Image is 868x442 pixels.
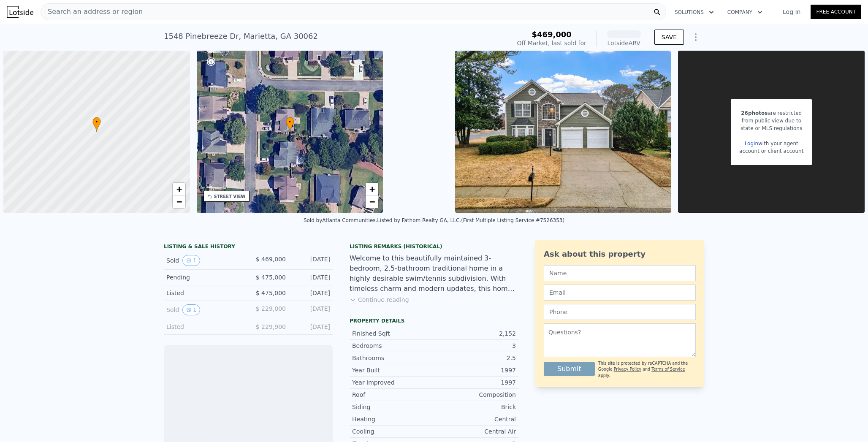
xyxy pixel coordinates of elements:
[434,366,516,374] div: 1997
[173,183,185,195] a: Zoom in
[286,118,294,126] span: •
[352,403,434,411] div: Siding
[352,378,434,387] div: Year Improved
[286,117,294,132] div: •
[92,118,101,126] span: •
[352,354,434,362] div: Bathrooms
[176,196,182,207] span: −
[434,390,516,399] div: Composition
[350,317,518,324] div: Property details
[654,30,684,45] button: SAVE
[544,248,696,260] div: Ask about this property
[293,255,330,266] div: [DATE]
[256,274,286,281] span: $ 475,000
[352,329,434,338] div: Finished Sqft
[293,289,330,297] div: [DATE]
[434,378,516,387] div: 1997
[811,5,861,19] a: Free Account
[256,290,286,296] span: $ 475,000
[173,195,185,208] a: Zoom out
[166,255,241,266] div: Sold
[739,109,803,117] div: are restricted
[651,367,685,371] a: Terms of Service
[544,362,595,376] button: Submit
[741,110,768,116] span: 26 photos
[544,304,696,320] input: Phone
[352,415,434,423] div: Heating
[598,361,696,379] div: This site is protected by reCAPTCHA and the Google and apply.
[176,184,182,194] span: +
[166,323,241,331] div: Listed
[544,285,696,301] input: Email
[256,256,286,263] span: $ 469,000
[517,39,586,47] div: Off Market, last sold for
[350,296,409,304] button: Continue reading
[214,193,246,200] div: STREET VIEW
[614,367,641,371] a: Privacy Policy
[293,273,330,282] div: [DATE]
[92,117,101,132] div: •
[544,265,696,281] input: Name
[668,5,721,20] button: Solutions
[352,390,434,399] div: Roof
[182,304,200,315] button: View historical data
[166,304,241,315] div: Sold
[182,255,200,266] button: View historical data
[434,354,516,362] div: 2.5
[773,8,811,16] a: Log In
[7,6,33,18] img: Lotside
[164,243,333,252] div: LISTING & SALE HISTORY
[293,304,330,315] div: [DATE]
[434,415,516,423] div: Central
[739,147,803,155] div: account or client account
[607,39,641,47] div: Lotside ARV
[745,141,758,146] a: Login
[366,195,378,208] a: Zoom out
[434,427,516,436] div: Central Air
[41,7,143,17] span: Search an address or region
[293,323,330,331] div: [DATE]
[687,29,704,46] button: Show Options
[721,5,769,20] button: Company
[434,329,516,338] div: 2,152
[455,51,671,213] img: Sale: 13631879 Parcel: 17544453
[369,184,375,194] span: +
[434,403,516,411] div: Brick
[166,289,241,297] div: Listed
[304,217,377,223] div: Sold by Atlanta Communities .
[256,305,286,312] span: $ 229,000
[377,217,564,223] div: Listed by Fathom Realty GA, LLC. (First Multiple Listing Service #7526353)
[739,117,803,125] div: from public view due to
[369,196,375,207] span: −
[758,141,798,146] span: with your agent
[532,30,572,39] span: $469,000
[256,323,286,330] span: $ 229,900
[366,183,378,195] a: Zoom in
[350,253,518,294] div: Welcome to this beautifully maintained 3-bedroom, 2.5-bathroom traditional home in a highly desir...
[352,366,434,374] div: Year Built
[739,125,803,132] div: state or MLS regulations
[352,427,434,436] div: Cooling
[166,273,241,282] div: Pending
[350,243,518,250] div: Listing Remarks (Historical)
[164,30,318,42] div: 1548 Pinebreeze Dr , Marietta , GA 30062
[434,342,516,350] div: 3
[352,342,434,350] div: Bedrooms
